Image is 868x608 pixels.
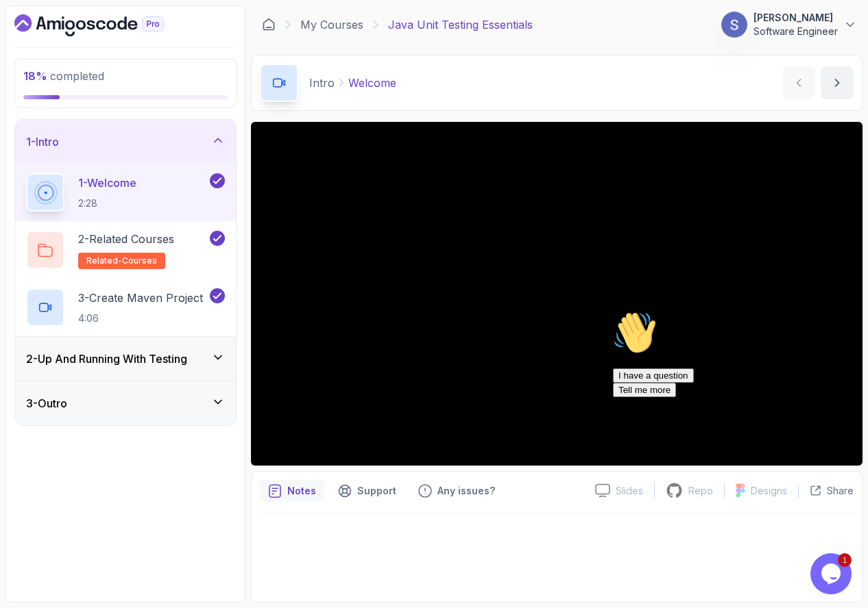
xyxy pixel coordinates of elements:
img: :wave: [5,5,49,49]
span: related-courses [86,255,157,266]
button: 1-Intro [15,120,236,164]
button: 1-Welcome2:28 [26,173,225,212]
span: Hi! How can we help? [5,41,136,51]
button: notes button [260,480,324,502]
iframe: 1 - Hi [251,122,863,466]
p: Welcome [348,75,396,91]
iframe: chat widget [607,305,854,546]
button: Support button [330,480,405,502]
p: Notes [287,484,316,498]
iframe: chat widget [810,553,854,594]
span: 18 % [23,69,47,83]
h3: 2 - Up And Running With Testing [26,351,187,367]
p: 4:06 [78,312,203,325]
h3: 3 - Outro [26,395,67,411]
button: previous content [782,66,815,99]
a: Dashboard [262,18,276,31]
p: 2:28 [78,197,136,210]
button: 2-Related Coursesrelated-courses [26,231,225,269]
a: My Courses [300,16,363,33]
button: Tell me more [5,77,69,92]
button: 3-Create Maven Project4:06 [26,288,225,327]
p: Software Engineer [754,25,838,38]
p: 3 - Create Maven Project [78,290,203,306]
button: user profile image[PERSON_NAME]Software Engineer [721,11,857,38]
div: 👋Hi! How can we help?I have a questionTell me more [5,5,252,92]
p: Java Unit Testing Essentials [388,16,533,33]
button: Feedback button [410,480,503,502]
p: Intro [309,75,335,91]
span: completed [23,69,104,83]
p: [PERSON_NAME] [754,11,838,25]
button: next content [821,66,854,99]
button: 2-Up And Running With Testing [15,337,236,381]
p: 1 - Welcome [78,175,136,191]
p: 2 - Related Courses [78,231,174,247]
button: I have a question [5,63,86,77]
img: user profile image [721,12,747,38]
h3: 1 - Intro [26,134,59,150]
button: 3-Outro [15,381,236,425]
p: Any issues? [437,484,495,498]
a: Dashboard [14,14,195,36]
p: Support [357,484,396,498]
